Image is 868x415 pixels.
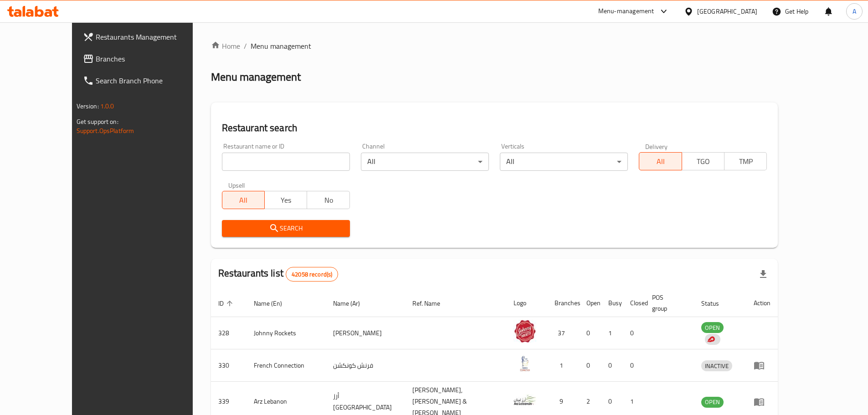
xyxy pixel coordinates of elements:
td: Johnny Rockets [247,317,326,349]
span: Search Branch Phone [96,75,210,86]
button: All [639,152,682,170]
input: Search for restaurant name or ID.. [222,153,350,171]
label: Upsell [228,182,245,188]
span: Search [229,223,343,234]
th: Logo [506,289,547,317]
div: Indicates that the vendor menu management has been moved to DH Catalog service [705,334,720,345]
span: ID [218,298,236,309]
td: 1 [547,349,579,382]
span: 42058 record(s) [286,270,338,279]
a: Support.OpsPlatform [77,125,134,137]
a: Restaurants Management [76,26,217,48]
th: Open [579,289,601,317]
span: Get support on: [77,116,118,128]
button: All [222,191,265,209]
img: Johnny Rockets [514,320,536,343]
span: All [226,194,261,207]
div: OPEN [701,397,724,408]
th: Action [746,289,778,317]
span: Version: [77,100,99,112]
td: 1 [601,317,623,349]
td: 330 [211,349,247,382]
div: All [361,153,489,171]
li: / [244,41,247,51]
span: 1.0.0 [100,100,114,112]
label: Delivery [645,143,668,149]
img: delivery hero logo [707,335,715,343]
span: OPEN [701,323,724,333]
a: Branches [76,48,217,70]
td: 37 [547,317,579,349]
button: No [307,191,349,209]
nav: breadcrumb [211,41,778,51]
th: Closed [623,289,645,317]
button: Search [222,220,350,237]
td: French Connection [247,349,326,382]
td: 0 [623,317,645,349]
div: Export file [752,263,774,285]
span: Menu management [251,41,311,51]
td: 0 [623,349,645,382]
div: [GEOGRAPHIC_DATA] [697,6,757,16]
img: French Connection [514,352,536,375]
td: 328 [211,317,247,349]
span: INACTIVE [701,361,732,371]
a: Home [211,41,240,51]
span: Ref. Name [412,298,452,309]
td: 0 [579,349,601,382]
span: TMP [728,155,763,168]
span: Name (Ar) [333,298,372,309]
h2: Menu management [211,70,301,84]
span: A [853,6,856,16]
span: Name (En) [254,298,294,309]
span: TGO [686,155,721,168]
div: All [500,153,628,171]
div: Menu [754,396,770,407]
button: TMP [724,152,767,170]
span: Yes [268,194,303,207]
td: [PERSON_NAME] [326,317,405,349]
h2: Restaurants list [218,266,339,282]
button: Yes [264,191,307,209]
th: Busy [601,289,623,317]
th: Branches [547,289,579,317]
button: TGO [682,152,724,170]
span: No [311,194,346,207]
td: فرنش كونكشن [326,349,405,382]
a: Search Branch Phone [76,70,217,92]
span: All [643,155,678,168]
td: 0 [579,317,601,349]
img: Arz Lebanon [514,389,536,411]
div: Menu-management [598,6,654,17]
span: Status [701,298,731,309]
span: Restaurants Management [96,31,210,42]
span: Branches [96,53,210,64]
div: Menu [754,360,770,371]
td: 0 [601,349,623,382]
div: Total records count [286,267,338,282]
span: OPEN [701,397,724,407]
h2: Restaurant search [222,121,767,135]
span: POS group [652,292,683,314]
